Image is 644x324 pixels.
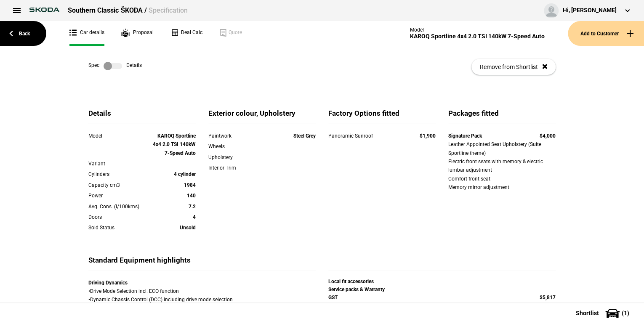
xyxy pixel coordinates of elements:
div: Hi, [PERSON_NAME] [563,6,617,15]
div: Wheels [208,142,251,151]
strong: Signature Pack [448,133,482,139]
strong: Service packs & Warranty [328,287,385,292]
strong: Unsold [180,225,196,231]
div: Details [88,109,196,123]
strong: Driving Dynamics [88,280,128,286]
span: ( 1 ) [622,310,629,316]
strong: $5,817 [540,295,556,300]
div: Model [88,132,153,140]
div: Factory Options fitted [328,109,436,123]
div: Panoramic Sunroof [328,132,404,140]
strong: $4,000 [540,133,556,139]
div: Power [88,191,153,200]
a: Car details [69,21,104,46]
div: Leather Appointed Seat Upholstery (Suite Sportline theme) Electric front seats with memory & elec... [448,140,556,191]
div: Standard Equipment highlights [88,255,316,270]
div: Packages fitted [448,109,556,123]
div: Upholstery [208,153,251,162]
strong: 1984 [184,182,196,188]
div: Sold Status [88,223,153,232]
strong: KAROQ Sportline 4x4 2.0 TSI 140kW 7-Speed Auto [153,133,196,156]
div: Interior Trim [208,164,251,172]
div: Capacity cm3 [88,181,153,189]
div: Doors [88,213,153,221]
button: Shortlist(1) [563,303,644,324]
img: skoda.png [25,3,64,16]
div: Exterior colour, Upholstery [208,109,316,123]
strong: Steel Grey [293,133,316,139]
strong: GST [328,295,338,300]
div: Avg. Cons. (l/100kms) [88,202,153,211]
span: Specification [149,6,188,14]
strong: Local fit accessories [328,279,374,284]
div: KAROQ Sportline 4x4 2.0 TSI 140kW 7-Speed Auto [410,33,545,40]
span: Shortlist [576,310,599,316]
a: Proposal [121,21,154,46]
div: Spec Details [88,62,142,70]
div: Cylinders [88,170,153,178]
strong: 140 [187,193,196,199]
strong: $1,900 [420,133,436,139]
button: Remove from Shortlist [471,59,556,75]
div: Southern Classic ŠKODA / [68,6,188,15]
button: Add to Customer [568,21,644,46]
strong: 4 [193,214,196,220]
strong: 7.2 [189,204,196,210]
div: Model [410,27,545,33]
strong: 4 cylinder [174,171,196,177]
a: Deal Calc [170,21,202,46]
div: Variant [88,159,153,168]
div: Paintwork [208,132,251,140]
